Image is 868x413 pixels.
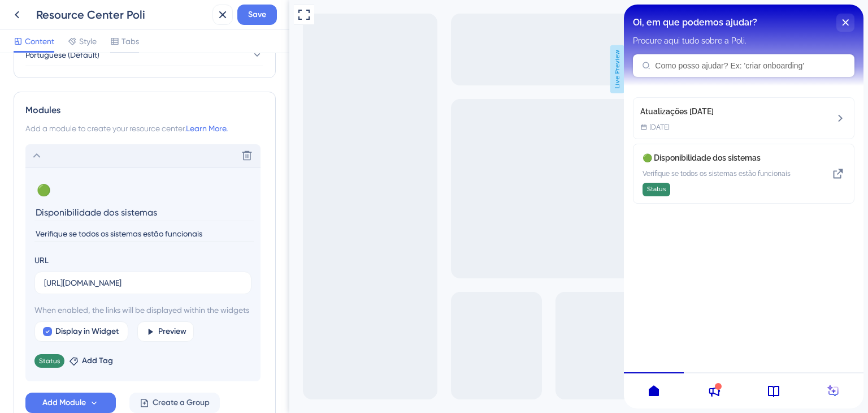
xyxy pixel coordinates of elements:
button: Portuguese (Default) [25,44,263,66]
button: Create a Group [129,393,220,413]
span: Content [25,35,54,48]
span: Portuguese (Default) [25,48,99,62]
span: 🟢 Disponibilidade dos sistemas [19,147,180,160]
span: Procure aqui tudo sobre a Poli. [9,32,123,41]
a: Learn More. [186,124,228,133]
div: 3 [54,5,57,14]
span: Live Preview [321,45,335,93]
button: 🟢 [34,181,53,199]
div: Atualizações [DATE] [16,100,90,114]
span: [DATE] [25,118,46,127]
span: When enabled, the links will be displayed within the widgets [34,303,251,317]
span: Preview [158,325,186,338]
input: Description [34,226,254,242]
input: Como posso ajudar? Ex: 'criar onboarding' [31,57,222,66]
button: Add Tag [69,354,113,368]
span: Tabs [121,35,139,48]
span: Ajuda [25,2,46,16]
span: Style [79,35,97,48]
span: Status [23,180,42,190]
div: close resource center [212,9,231,27]
span: Add Tag [82,354,113,368]
button: Save [237,5,277,25]
input: your.website.com/path [44,277,242,289]
button: Preview [137,321,194,342]
span: Oi, em que podemos ajudar? [9,10,133,27]
span: Status [39,356,60,365]
span: Display in Widget [55,325,119,338]
input: Header [34,204,254,221]
div: Atualizações 03/09/25 [9,93,231,135]
div: Modules [25,104,264,117]
div: Disponibilidade dos sistemas [19,147,180,192]
span: Save [248,8,266,21]
button: Add Module [25,393,116,413]
span: Create a Group [153,396,210,410]
span: Add a module to create your resource center. [25,124,186,133]
div: URL [34,253,49,267]
span: Verifique se todos os sistemas estão funcionais [19,165,180,174]
div: Resource Center Poli [36,7,208,23]
span: Add Module [42,396,86,410]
